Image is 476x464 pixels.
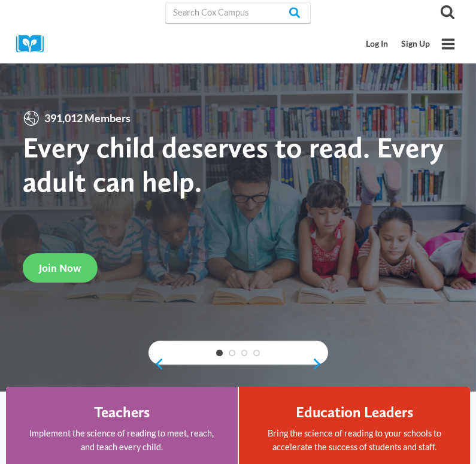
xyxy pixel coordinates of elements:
[360,33,395,55] a: Log In
[216,350,223,356] a: 1
[148,357,165,371] a: previous
[255,426,454,454] p: Bring the science of reading to your schools to accelerate the success of students and staff.
[241,350,248,356] a: 3
[312,357,328,371] a: next
[165,2,311,23] input: Search Cox Campus
[360,33,436,55] nav: Secondary Mobile Navigation
[94,403,150,421] h4: Teachers
[23,253,98,283] a: Join Now
[40,110,135,127] span: 391,012 Members
[22,426,222,454] p: Implement the science of reading to meet, reach, and teach every child.
[16,35,52,53] img: Cox Campus
[229,350,235,356] a: 2
[395,33,436,55] a: Sign Up
[436,32,460,56] button: Open menu
[39,262,81,274] span: Join Now
[253,350,260,356] a: 4
[296,403,413,421] h4: Education Leaders
[148,352,328,376] div: content slider buttons
[23,130,444,199] strong: Every child deserves to read. Every adult can help.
